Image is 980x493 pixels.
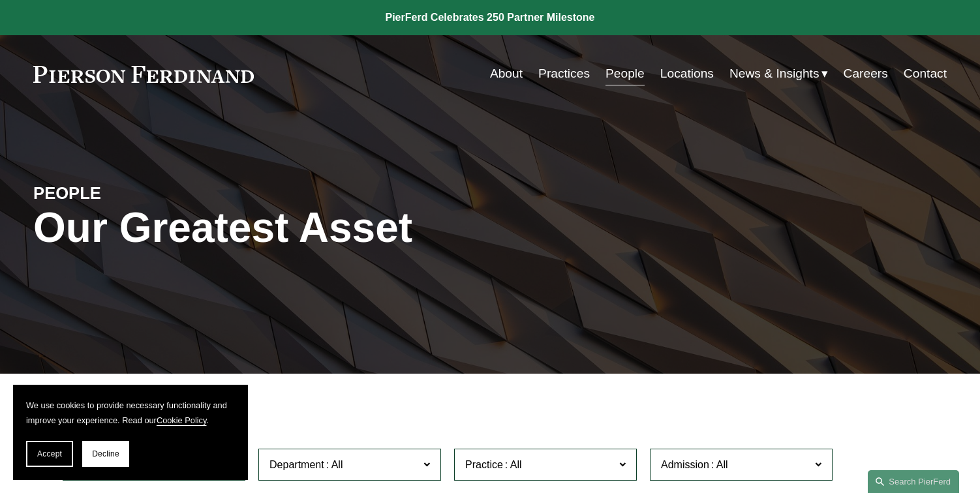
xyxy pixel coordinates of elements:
[465,459,503,470] span: Practice
[490,61,523,86] a: About
[33,183,262,203] h4: PEOPLE
[660,61,714,86] a: Locations
[92,449,119,458] span: Decline
[729,61,828,86] a: folder dropdown
[26,441,73,467] button: Accept
[605,61,645,86] a: People
[37,449,62,458] span: Accept
[661,459,709,470] span: Admission
[868,470,959,493] a: Search this site
[538,61,590,86] a: Practices
[82,441,129,467] button: Decline
[157,415,207,425] a: Cookie Policy
[26,398,235,428] p: We use cookies to provide necessary functionality and improve your experience. Read our .
[904,61,947,86] a: Contact
[729,63,819,85] span: News & Insights
[844,61,888,86] a: Careers
[13,385,248,480] section: Cookie banner
[269,459,324,470] span: Department
[33,204,642,252] h1: Our Greatest Asset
